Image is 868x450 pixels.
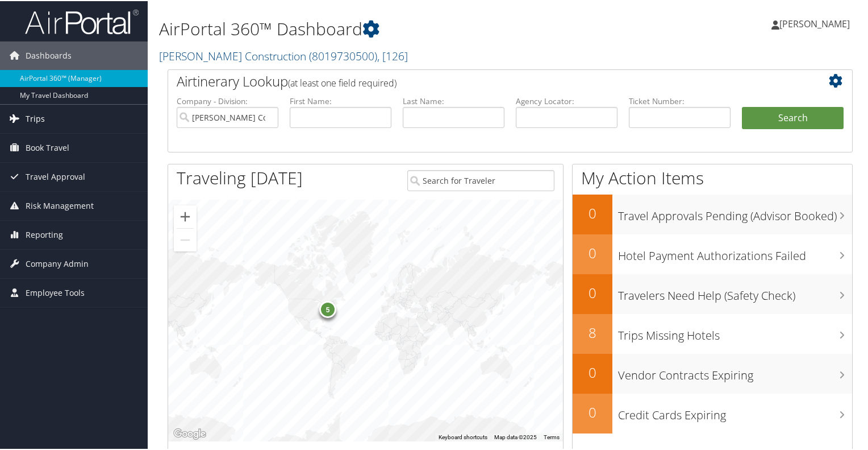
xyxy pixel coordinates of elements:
[159,16,627,40] h1: AirPortal 360™ Dashboard
[26,191,94,219] span: Risk Management
[26,249,89,277] span: Company Admin
[771,6,861,40] a: [PERSON_NAME]
[573,393,852,432] a: 0Credit Cards Expiring
[174,228,197,250] button: Zoom out
[779,16,850,29] span: [PERSON_NAME]
[290,94,391,106] label: First Name:
[26,104,45,132] span: Trips
[544,433,560,439] a: Terms (opens in new tab)
[573,282,612,302] h2: 0
[26,162,85,190] span: Travel Approval
[171,426,208,440] img: Google
[573,203,612,222] h2: 0
[573,322,612,341] h2: 8
[407,169,555,190] input: Search for Traveler
[319,300,336,317] div: 5
[177,71,787,90] h2: Airtinerary Lookup
[618,361,852,382] h3: Vendor Contracts Expiring
[618,281,852,303] h3: Travelers Need Help (Safety Check)
[25,7,139,34] img: airportal-logo.png
[403,94,504,106] label: Last Name:
[171,426,208,440] a: Open this area in Google Maps (opens a new window)
[516,94,617,106] label: Agency Locator:
[573,193,852,233] a: 0Travel Approvals Pending (Advisor Booked)
[573,242,612,262] h2: 0
[377,47,408,63] span: , [ 126 ]
[494,433,537,439] span: Map data ©2025
[573,273,852,313] a: 0Travelers Need Help (Safety Check)
[618,321,852,342] h3: Trips Missing Hotels
[573,402,612,421] h2: 0
[618,241,852,263] h3: Hotel Payment Authorizations Failed
[573,362,612,381] h2: 0
[742,106,844,129] button: Search
[159,47,408,63] a: [PERSON_NAME] Construction
[618,401,852,422] h3: Credit Cards Expiring
[618,201,852,223] h3: Travel Approvals Pending (Advisor Booked)
[439,432,487,440] button: Keyboard shortcuts
[26,220,63,248] span: Reporting
[26,40,72,69] span: Dashboards
[288,76,397,88] span: (at least one field required)
[573,353,852,393] a: 0Vendor Contracts Expiring
[177,165,303,189] h1: Traveling [DATE]
[174,204,197,227] button: Zoom in
[573,233,852,273] a: 0Hotel Payment Authorizations Failed
[573,165,852,189] h1: My Action Items
[629,94,731,106] label: Ticket Number:
[309,47,377,63] span: ( 8019730500 )
[573,313,852,353] a: 8Trips Missing Hotels
[26,133,69,161] span: Book Travel
[26,278,85,306] span: Employee Tools
[177,94,278,106] label: Company - Division:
